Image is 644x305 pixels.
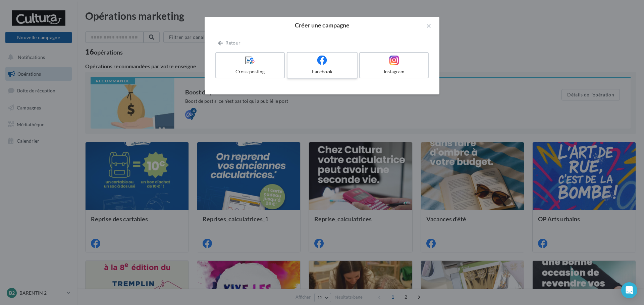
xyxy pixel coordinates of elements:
div: Cross-posting [219,68,281,75]
h2: Créer une campagne [215,22,429,28]
button: Retour [215,39,243,47]
div: Instagram [363,68,425,75]
div: Facebook [290,68,354,75]
div: Open Intercom Messenger [621,282,637,298]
